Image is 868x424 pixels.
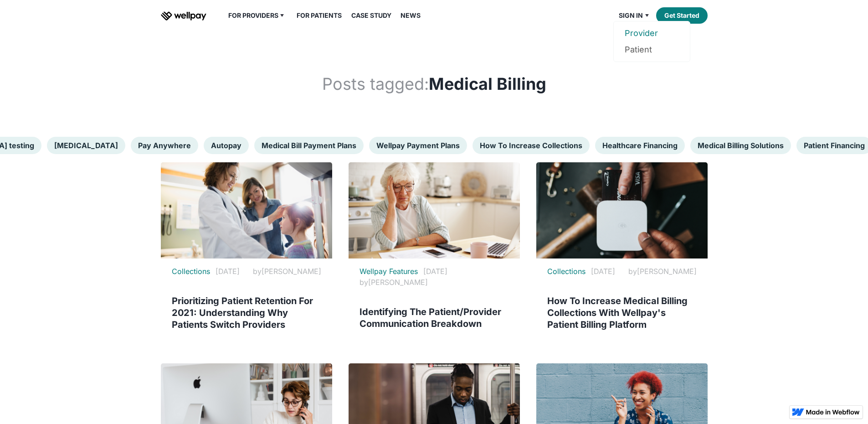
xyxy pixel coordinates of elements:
div: [PERSON_NAME] [368,277,428,288]
div: Posts tagged: [322,75,429,93]
div: Sign in [619,10,643,21]
img: Made in Webflow [806,409,860,415]
div: [DATE] [216,266,240,277]
a: How To Increase Medical Billing Collections With Wellpay's Patient Billing Platform [547,295,697,336]
a: Healthcare Financing [595,137,685,154]
div: [DATE] [591,266,615,277]
h4: Identifying The Patient/Provider Communication Breakdown [360,306,509,330]
a: Get Started [656,7,708,24]
div: [PERSON_NAME] [262,266,321,277]
div: by [628,266,637,277]
a: [MEDICAL_DATA] [47,137,125,154]
h4: Prioritizing Patient Retention For 2021: Understanding Why Patients Switch Providers [172,295,321,331]
a: How To Increase Collections [473,137,590,154]
a: Wellpay Payment Plans [369,137,467,154]
a: Case Study [346,10,397,21]
a: Wellpay Features [360,266,418,277]
a: Collections [172,266,210,277]
a: For Patients [291,10,347,21]
div: Sign in [613,10,656,21]
a: Medical Bill Payment Plans [254,137,364,154]
a: Pay Anywhere [131,137,198,154]
div: by [360,277,368,288]
div: by [253,266,262,277]
a: Medical Billing Solutions [690,137,791,154]
div: For Providers [223,10,292,21]
h4: How To Increase Medical Billing Collections With Wellpay's Patient Billing Platform [547,295,697,331]
a: Prioritizing Patient Retention For 2021: Understanding Why Patients Switch Providers [172,295,321,336]
a: Identifying The Patient/Provider Communication Breakdown [360,306,509,335]
h1: Medical Billing [429,75,546,93]
a: Provider [625,25,679,41]
a: home [161,10,206,21]
a: News [395,10,426,21]
a: Patient [625,41,679,58]
nav: Sign in [613,21,690,62]
div: [DATE] [423,266,447,277]
a: Collections [547,266,586,277]
div: For Providers [228,10,278,21]
a: Autopay [204,137,249,154]
div: [PERSON_NAME] [637,266,697,277]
